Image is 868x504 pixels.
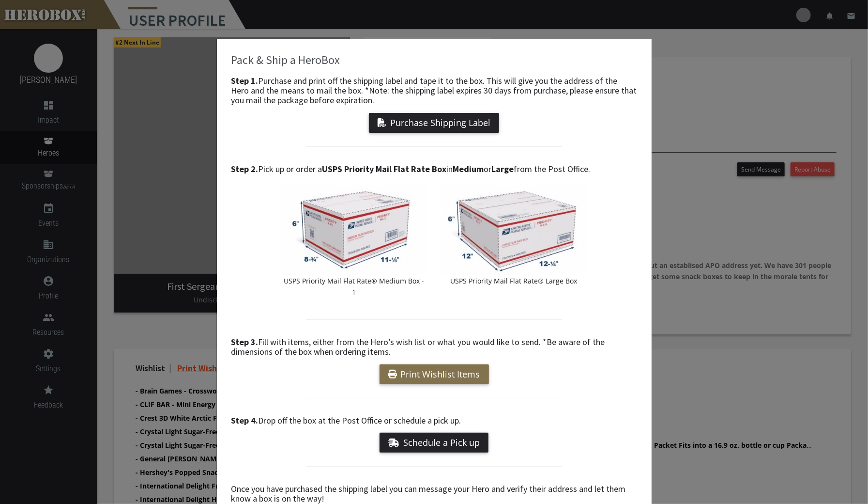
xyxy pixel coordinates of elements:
b: Step 3. [231,336,259,347]
button: Purchase Shipping Label [369,113,499,133]
b: Step 2. [231,163,259,174]
a: Print Wishlist Items [380,364,489,384]
h3: Pack & Ship a HeroBox [231,54,637,66]
p: USPS Priority Mail Flat Rate® Medium Box - 1 [282,275,427,298]
a: USPS Priority Mail Flat Rate® Large Box [442,185,587,286]
b: Step 1. [231,75,259,86]
h4: Purchase and print off the shipping label and tape it to the box. This will give you the address ... [231,76,637,105]
img: USPS_LargeFlatRateBox.jpeg [442,185,587,275]
b: USPS Priority Mail Flat Rate Box [322,163,447,174]
h4: Pick up or order a in or from the Post Office. [231,164,637,174]
a: Schedule a Pick up [380,433,488,453]
img: USPS_MediumFlatRateBox1.jpeg [282,185,427,275]
b: Medium [453,163,484,174]
b: Large [492,163,514,174]
h4: Once you have purchased the shipping label you can message your Hero and verify their address and... [231,484,637,504]
h4: Fill with items, either from the Hero’s wish list or what you would like to send. *Be aware of th... [231,337,637,357]
p: USPS Priority Mail Flat Rate® Large Box [442,275,587,286]
b: Step 4. [231,415,259,426]
h4: Drop off the box at the Post Office or schedule a pick up. [231,416,637,425]
a: USPS Priority Mail Flat Rate® Medium Box - 1 [282,185,427,298]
